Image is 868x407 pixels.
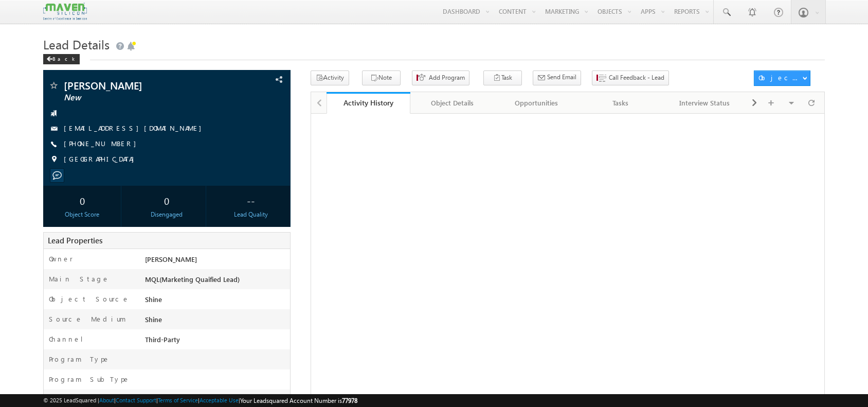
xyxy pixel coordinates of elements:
div: Interview Status [671,97,738,109]
div: Shine [142,294,290,309]
a: Interview Status [663,92,747,114]
div: Activity History [334,98,403,108]
a: Terms of Service [158,397,198,403]
a: Object Details [410,92,495,114]
a: Opportunities [495,92,579,114]
div: Disengaged [131,210,203,219]
span: © 2025 LeadSquared | | | | | [43,396,357,405]
button: Add Program [412,70,469,85]
label: Channel [49,334,91,344]
div: Object Details [419,97,485,109]
a: Back [43,54,85,62]
a: Contact Support [116,397,156,403]
div: 0 [131,191,203,210]
span: [GEOGRAPHIC_DATA] [64,154,139,165]
div: Back [43,54,80,64]
a: Activity History [327,92,411,114]
img: Custom Logo [43,3,86,21]
span: [PHONE_NUMBER] [64,139,141,149]
a: Acceptable Use [200,397,239,403]
div: Lead Quality [215,210,287,219]
span: New [64,93,218,103]
div: Tasks [587,97,654,109]
div: Shine [142,314,290,329]
span: Call Feedback - Lead [609,73,664,82]
span: Add Program [429,73,465,82]
span: [PERSON_NAME] [145,255,197,263]
label: Program SubType [49,375,130,384]
button: Send Email [533,70,581,85]
div: Object Score [46,210,118,219]
span: 77978 [342,397,357,404]
span: [PERSON_NAME] [64,80,218,91]
button: Object Actions [754,70,810,86]
label: Program Type [49,355,110,364]
button: Note [362,70,401,85]
div: 0 [46,191,118,210]
button: Activity [311,70,349,85]
span: Send Email [547,73,576,82]
div: Third-Party [142,334,290,349]
a: About [99,397,114,403]
span: Lead Details [43,36,110,52]
label: Owner [49,254,73,263]
div: -- [215,191,287,210]
button: Task [483,70,522,85]
label: Main Stage [49,274,110,284]
a: Tasks [578,92,663,114]
span: Your Leadsquared Account Number is [240,397,357,404]
a: [EMAIL_ADDRESS][DOMAIN_NAME] [64,123,207,132]
div: Object Actions [758,73,802,82]
span: Lead Properties [48,235,102,245]
div: MQL(Marketing Quaified Lead) [142,274,290,289]
button: Call Feedback - Lead [592,70,669,85]
label: Object Source [49,294,130,304]
label: Source Medium [49,314,126,324]
div: Opportunities [503,97,570,109]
